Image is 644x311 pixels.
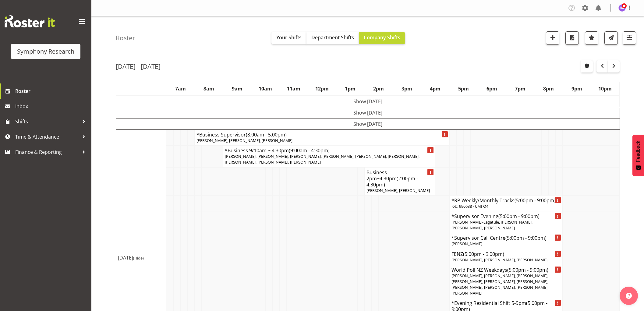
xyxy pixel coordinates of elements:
[591,82,620,96] th: 10pm
[451,197,561,203] h4: *RP Weekly/Monthly Tracks
[451,273,548,296] span: [PERSON_NAME], [PERSON_NAME], [PERSON_NAME], [PERSON_NAME], [PERSON_NAME], [PERSON_NAME], [PERSON...
[116,34,135,41] h4: Roster
[15,102,88,111] span: Inbox
[451,203,561,209] p: Job: 990638 - CMI Q4
[506,82,534,96] th: 7pm
[498,213,540,220] span: (5:00pm - 9:00pm)
[276,34,302,41] span: Your Shifts
[451,219,533,231] span: [PERSON_NAME]-Lagatule, [PERSON_NAME], [PERSON_NAME], [PERSON_NAME]
[364,34,400,41] span: Company Shifts
[196,132,447,138] h4: *Business Supervisor
[166,82,195,96] th: 7am
[271,32,306,44] button: Your Shifts
[505,235,547,241] span: (5:00pm - 9:00pm)
[336,82,364,96] th: 1pm
[289,147,330,154] span: (9:00am - 4:30pm)
[534,82,563,96] th: 8pm
[196,138,292,143] span: [PERSON_NAME], [PERSON_NAME], [PERSON_NAME]
[246,131,287,138] span: (8:00am - 5:00pm)
[393,82,421,96] th: 3pm
[116,107,620,118] td: Show [DATE]
[451,257,547,263] span: [PERSON_NAME], [PERSON_NAME], [PERSON_NAME]
[581,60,593,72] button: Select a specific date within the roster.
[15,132,79,141] span: Time & Attendance
[251,82,280,96] th: 10am
[15,147,79,157] span: Finance & Reporting
[604,31,618,45] button: Send a list of all shifts for the selected filtered period to all rostered employees.
[15,117,79,126] span: Shifts
[359,32,405,44] button: Company Shifts
[515,197,556,204] span: (5:00pm - 9:00pm)
[116,96,620,107] td: Show [DATE]
[308,82,336,96] th: 12pm
[225,147,433,154] h4: *Business 9/10am ~ 4:30pm
[223,82,251,96] th: 9am
[280,82,308,96] th: 11am
[116,62,161,70] h2: [DATE] - [DATE]
[133,255,144,261] span: (Hide)
[421,82,449,96] th: 4pm
[225,154,419,165] span: [PERSON_NAME], [PERSON_NAME], [PERSON_NAME], [PERSON_NAME], [PERSON_NAME], [PERSON_NAME], [PERSON...
[623,31,636,45] button: Filter Shifts
[116,118,620,130] td: Show [DATE]
[17,47,74,56] div: Symphony Research
[15,87,88,96] span: Roster
[451,251,561,257] h4: FENZ
[449,82,478,96] th: 5pm
[632,135,644,176] button: Feedback - Show survey
[635,141,641,162] span: Feedback
[563,82,591,96] th: 9pm
[585,31,598,45] button: Highlight an important date within the roster.
[311,34,354,41] span: Department Shifts
[366,175,418,188] span: (2:00pm - 4:30pm)
[451,213,561,219] h4: *Supervisor Evening
[366,169,433,188] h4: Business 2pm~4:30pm
[306,32,359,44] button: Department Shifts
[478,82,506,96] th: 6pm
[366,188,430,193] span: [PERSON_NAME], [PERSON_NAME]
[618,4,626,12] img: bhavik-kanna1260.jpg
[451,241,482,246] span: [PERSON_NAME]
[507,267,548,273] span: (5:00pm - 9:00pm)
[195,82,223,96] th: 8am
[565,31,579,45] button: Download a PDF of the roster according to the set date range.
[626,293,632,299] img: help-xxl-2.png
[546,31,559,45] button: Add a new shift
[463,251,504,257] span: (5:00pm - 9:00pm)
[451,267,561,273] h4: World Poll NZ Weekdays
[5,15,55,27] img: Rosterit website logo
[364,82,393,96] th: 2pm
[451,235,561,241] h4: *Supervisor Call Centre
